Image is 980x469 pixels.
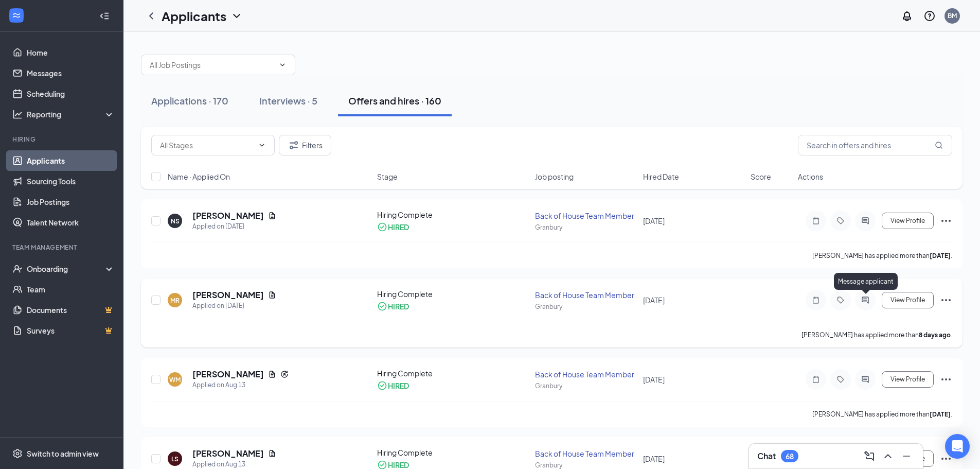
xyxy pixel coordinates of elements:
div: Interviews · 5 [259,94,317,107]
span: Job posting [535,171,574,182]
svg: WorkstreamLogo [11,10,22,21]
svg: Minimize [900,450,913,462]
svg: Filter [288,139,300,151]
div: MR [170,296,180,305]
div: NS [171,217,180,225]
button: Minimize [898,448,915,464]
b: [DATE] [930,410,951,418]
div: Granbury [535,302,636,311]
span: Hired Date [643,171,679,182]
a: Scheduling [27,83,115,104]
input: All Job Postings [150,59,274,71]
a: Team [27,279,115,300]
p: [PERSON_NAME] has applied more than . [812,251,952,260]
a: Sourcing Tools [27,171,115,192]
div: Onboarding [27,264,106,274]
svg: Ellipses [940,215,952,227]
div: Team Management [12,243,113,252]
button: View Profile [882,371,934,388]
svg: CheckmarkCircle [377,380,387,391]
span: Actions [798,171,823,182]
div: Back of House Team Member [535,211,636,221]
svg: Settings [12,448,23,459]
div: Applied on [DATE] [192,301,276,311]
svg: ActiveChat [859,296,871,304]
a: Job Postings [27,192,115,212]
svg: UserCheck [12,264,23,274]
div: Offers and hires · 160 [348,94,441,107]
svg: Notifications [901,10,913,22]
svg: Tag [834,375,847,384]
div: Back of House Team Member [535,369,636,379]
div: BM [948,11,957,20]
a: Applicants [27,150,115,171]
div: HIRED [388,301,409,311]
span: Score [751,171,771,182]
svg: Document [268,291,276,299]
svg: ChevronLeft [145,10,157,22]
b: [DATE] [930,252,951,259]
svg: ActiveChat [859,217,871,225]
div: Open Intercom Messenger [945,434,970,459]
svg: Tag [834,217,847,225]
a: Messages [27,63,115,83]
div: Back of House Team Member [535,448,636,459]
p: [PERSON_NAME] has applied more than . [812,410,952,419]
a: DocumentsCrown [27,300,115,320]
span: Name · Applied On [168,171,230,182]
div: Granbury [535,223,636,232]
div: 68 [786,452,794,461]
a: Home [27,42,115,63]
svg: ChevronDown [258,141,266,149]
svg: ComposeMessage [863,450,876,462]
div: LS [171,455,179,463]
div: Hiring Complete [377,210,529,220]
button: View Profile [882,292,934,308]
span: View Profile [890,217,925,224]
p: [PERSON_NAME] has applied more than . [801,331,952,339]
button: ComposeMessage [861,448,878,464]
span: [DATE] [643,216,665,225]
div: HIRED [388,222,409,232]
svg: CheckmarkCircle [377,222,387,232]
svg: Analysis [12,109,23,119]
div: Switch to admin view [27,448,99,459]
svg: ChevronUp [882,450,894,462]
div: WM [169,375,181,384]
div: Reporting [27,109,115,119]
span: [DATE] [643,296,665,305]
svg: CheckmarkCircle [377,301,387,311]
div: Message applicant [834,273,898,290]
h5: [PERSON_NAME] [192,448,264,459]
span: [DATE] [643,454,665,463]
span: View Profile [890,297,925,304]
svg: ChevronDown [278,61,287,69]
h3: Chat [757,450,776,462]
svg: Note [810,296,822,304]
div: Applications · 170 [151,94,228,107]
div: Hiring Complete [377,289,529,299]
svg: Ellipses [940,453,952,465]
svg: Reapply [280,370,289,378]
div: HIRED [388,380,409,391]
div: Back of House Team Member [535,290,636,300]
h1: Applicants [162,7,226,25]
span: [DATE] [643,375,665,384]
svg: Tag [834,296,847,304]
button: ChevronUp [880,448,896,464]
svg: ActiveChat [859,375,871,384]
svg: Document [268,370,276,378]
a: SurveysCrown [27,320,115,341]
button: View Profile [882,213,934,229]
button: Filter Filters [279,135,331,155]
input: All Stages [160,140,254,151]
h5: [PERSON_NAME] [192,210,264,221]
b: 8 days ago [919,331,951,339]
svg: ChevronDown [230,10,243,22]
div: Applied on Aug 13 [192,380,289,390]
span: View Profile [890,376,925,383]
div: Hiring Complete [377,447,529,458]
svg: MagnifyingGlass [935,141,943,149]
svg: Document [268,449,276,458]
